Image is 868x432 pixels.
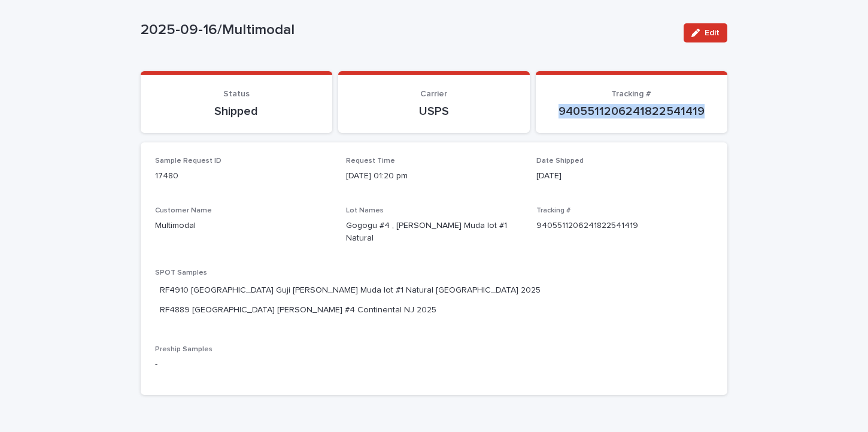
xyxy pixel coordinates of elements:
[611,90,651,98] span: Tracking #
[155,269,207,276] span: SPOT Samples
[346,157,395,165] span: Request Time
[420,90,447,98] span: Carrier
[705,29,720,37] span: Edit
[536,207,570,214] span: Tracking #
[536,170,713,182] p: [DATE]
[223,90,250,98] span: Status
[155,346,213,353] span: Preship Samples
[155,358,713,371] p: -
[346,207,384,214] span: Lot Names
[155,207,212,214] span: Customer Name
[155,220,332,232] p: Multimodal
[536,157,584,165] span: Date Shipped
[346,220,523,245] p: Gogogu #4 , [PERSON_NAME] Muda lot #1 Natural
[684,23,727,42] button: Edit
[141,22,674,39] p: 2025-09-16/Multimodal
[155,104,318,118] p: Shipped
[155,157,221,165] span: Sample Request ID
[155,170,332,182] p: 17480
[160,304,436,317] a: RF4889 [GEOGRAPHIC_DATA] [PERSON_NAME] #4 Continental NJ 2025
[160,284,541,297] a: RF4910 [GEOGRAPHIC_DATA] Guji [PERSON_NAME] Muda lot #1 Natural [GEOGRAPHIC_DATA] 2025
[346,170,523,182] p: [DATE] 01:20 pm
[550,104,713,118] p: 9405511206241822541419
[353,104,515,118] p: USPS
[536,220,713,232] p: 9405511206241822541419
